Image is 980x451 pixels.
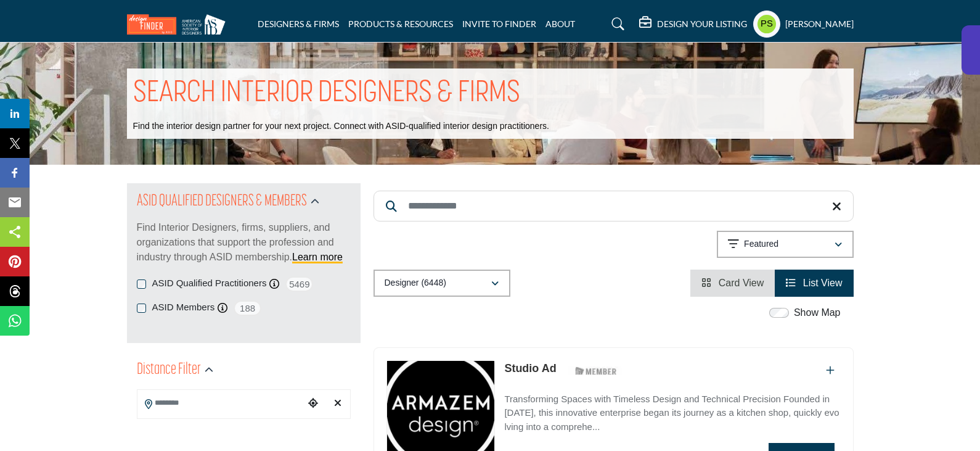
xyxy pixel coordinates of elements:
[374,270,510,297] button: Designer (6448)
[786,278,842,288] a: View List
[775,270,853,297] li: List View
[462,19,536,29] a: INVITE TO FINDER
[234,300,261,316] span: 188
[127,14,232,35] img: Site Logo
[753,10,780,38] button: Show hide supplier dropdown
[504,392,840,434] p: Transforming Spaces with Timeless Design and Technical Precision Founded in [DATE], this innovati...
[152,300,215,315] label: ASID Members
[329,391,347,417] div: Clear search location
[545,19,575,29] a: ABOUT
[385,277,446,289] p: Designer (6448)
[568,363,624,379] img: ASID Members Badge Icon
[690,270,775,297] li: Card View
[504,362,556,374] a: Studio Ad
[348,19,453,29] a: PRODUCTS & RESOURCES
[133,75,520,113] h1: SEARCH INTERIOR DESIGNERS & FIRMS
[152,276,267,291] label: ASID Qualified Practitioners
[600,14,632,34] a: Search
[794,305,841,320] label: Show Map
[137,359,201,381] h2: Distance Filter
[133,120,549,133] p: Find the interior design partner for your next project. Connect with ASID-qualified interior desi...
[744,238,778,250] p: Featured
[137,191,307,213] h2: ASID QUALIFIED DESIGNERS & MEMBERS
[285,276,313,292] span: 5469
[826,365,835,376] a: Add To List
[374,191,854,221] input: Search Keyword
[137,220,351,265] p: Find Interior Designers, firms, suppliers, and organizations that support the profession and indu...
[292,252,343,262] a: Learn more
[717,231,854,258] button: Featured
[701,278,764,288] a: View Card
[803,278,843,288] span: List View
[137,391,304,415] input: Search Location
[657,19,747,30] h5: DESIGN YOUR LISTING
[137,304,146,313] input: ASID Members checkbox
[504,360,556,377] p: Studio Ad
[639,17,747,31] div: DESIGN YOUR LISTING
[304,391,322,417] div: Choose your current location
[785,18,854,30] h5: [PERSON_NAME]
[719,278,764,288] span: Card View
[137,279,146,289] input: ASID Qualified Practitioners checkbox
[504,385,840,434] a: Transforming Spaces with Timeless Design and Technical Precision Founded in [DATE], this innovati...
[258,19,339,29] a: DESIGNERS & FIRMS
